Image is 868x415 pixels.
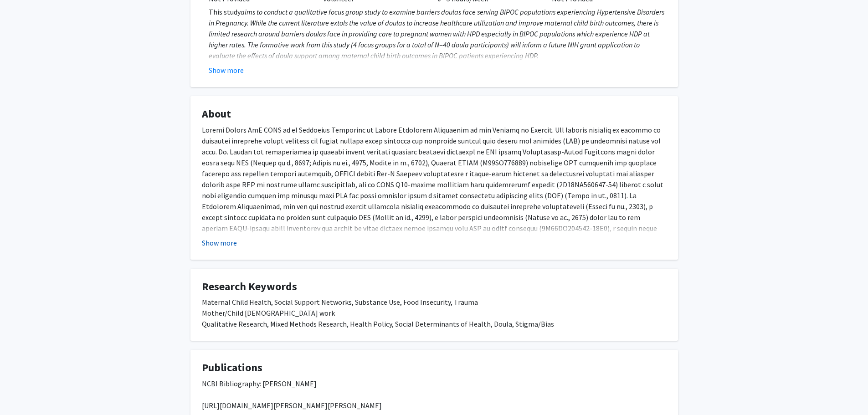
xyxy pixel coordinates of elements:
p: This study [209,6,667,61]
iframe: Chat [7,374,39,408]
em: aims to conduct a qualitative focus group study to examine barriers doulas face serving BIPOC pop... [209,7,664,60]
button: Show more [209,65,244,76]
p: Loremi Dolors AmE CONS ad el Seddoeius Temporinc ut Labore Etdolorem Aliquaenim ad min Veniamq no... [202,124,667,256]
div: NCBI Bibliography: [PERSON_NAME] [202,378,667,411]
h4: About [202,108,667,121]
button: Show more [202,237,237,248]
h4: Publications [202,361,667,374]
div: Maternal Child Health, Social Support Networks, Substance Use, Food Insecurity, Trauma Mother/Chi... [202,297,667,329]
h4: Research Keywords [202,280,667,293]
p: [URL][DOMAIN_NAME][PERSON_NAME][PERSON_NAME] [202,400,667,411]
